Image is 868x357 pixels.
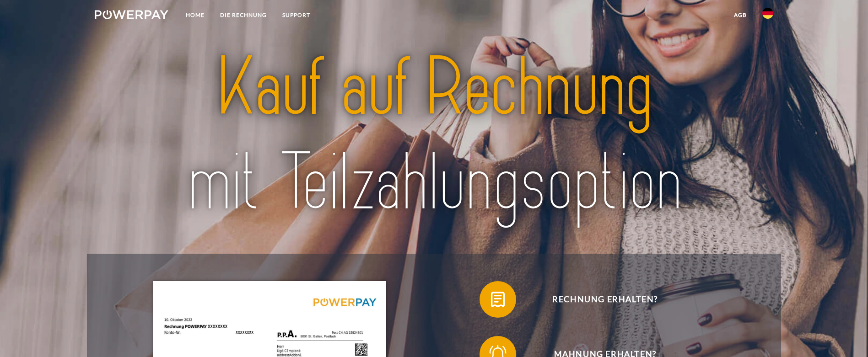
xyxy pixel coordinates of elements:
[128,36,740,235] img: title-powerpay_de.svg
[480,281,717,318] button: Rechnung erhalten?
[275,7,318,23] a: SUPPORT
[726,7,755,23] a: agb
[493,281,717,318] span: Rechnung erhalten?
[762,8,773,19] img: de
[486,288,509,311] img: qb_bill.svg
[212,7,275,23] a: DIE RECHNUNG
[95,10,168,19] img: logo-powerpay-white.svg
[178,7,212,23] a: Home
